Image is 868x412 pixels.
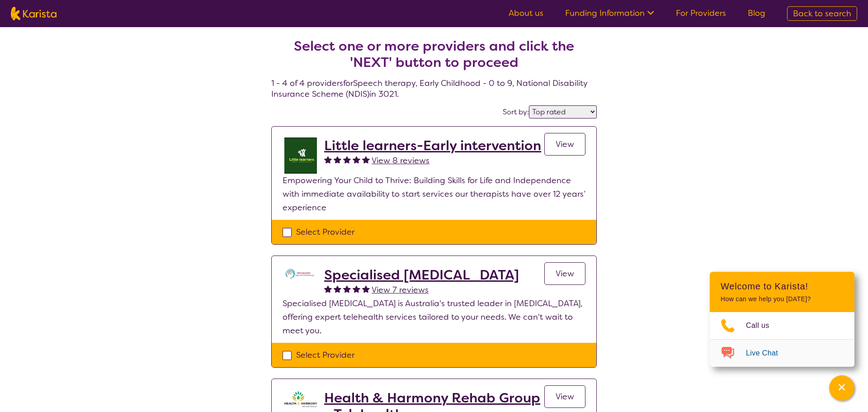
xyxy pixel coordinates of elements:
[556,139,574,150] span: View
[353,285,360,293] img: fullstar
[283,267,319,280] img: tc7lufxpovpqcirzzyzq.png
[324,267,519,283] a: Specialised [MEDICAL_DATA]
[283,390,319,408] img: ztak9tblhgtrn1fit8ap.png
[282,38,586,71] h2: Select one or more providers and click the 'NEXT' button to proceed
[372,155,429,166] span: View 8 reviews
[556,268,574,279] span: View
[544,262,585,285] a: View
[271,16,597,99] h4: 1 - 4 of 4 providers for Speech therapy , Early Childhood - 0 to 9 , National Disability Insuranc...
[343,156,351,163] img: fullstar
[343,285,351,293] img: fullstar
[544,385,585,408] a: View
[721,295,844,303] p: How can we help you [DATE]?
[503,107,529,117] label: Sort by:
[372,283,429,297] a: View 7 reviews
[556,391,574,402] span: View
[324,156,332,163] img: fullstar
[829,375,854,401] button: Channel Menu
[372,154,429,167] a: View 8 reviews
[746,319,780,332] span: Call us
[324,137,541,154] a: Little learners-Early intervention
[676,8,726,19] a: For Providers
[710,272,854,367] div: Channel Menu
[353,156,360,163] img: fullstar
[787,6,857,21] a: Back to search
[283,174,585,214] p: Empowering Your Child to Thrive: Building Skills for Life and Independence with immediate availab...
[334,156,341,163] img: fullstar
[565,8,654,19] a: Funding Information
[283,297,585,337] p: Specialised [MEDICAL_DATA] is Australia's trusted leader in [MEDICAL_DATA], offering expert teleh...
[324,285,332,293] img: fullstar
[362,285,370,293] img: fullstar
[362,156,370,163] img: fullstar
[746,346,789,360] span: Live Chat
[334,285,341,293] img: fullstar
[372,284,429,295] span: View 7 reviews
[283,137,319,174] img: f55hkdaos5cvjyfbzwno.jpg
[793,8,851,19] span: Back to search
[721,281,844,292] h2: Welcome to Karista!
[509,8,543,19] a: About us
[544,133,585,156] a: View
[710,312,854,367] ul: Choose channel
[11,7,57,20] img: Karista logo
[748,8,765,19] a: Blog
